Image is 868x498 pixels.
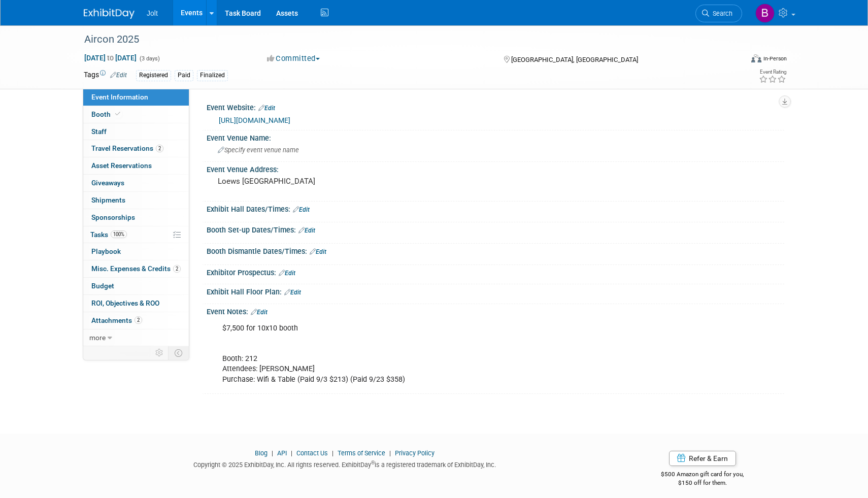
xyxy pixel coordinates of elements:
[310,248,326,255] a: Edit
[277,449,287,457] a: API
[682,53,787,68] div: Event Format
[89,334,106,342] span: more
[83,312,189,329] a: Attachments2
[511,56,638,63] span: [GEOGRAPHIC_DATA], [GEOGRAPHIC_DATA]
[371,460,375,466] sup: ®
[91,127,107,136] span: Staff
[115,111,120,117] i: Booth reservation complete
[91,247,121,255] span: Playbook
[83,157,189,174] a: Asset Reservations
[207,265,784,278] div: Exhibitor Prospectus:
[83,175,189,191] a: Giveaways
[279,270,295,277] a: Edit
[338,449,385,457] a: Terms of Service
[111,230,127,238] span: 100%
[387,449,393,457] span: |
[175,70,193,81] div: Paid
[263,53,324,64] button: Committed
[207,130,784,143] div: Event Venue Name:
[91,144,163,152] span: Travel Reservations
[83,278,189,294] a: Budget
[621,479,785,487] div: $150 off for them.
[218,177,436,186] pre: Loews [GEOGRAPHIC_DATA]
[84,53,137,62] span: [DATE] [DATE]
[207,284,784,297] div: Exhibit Hall Floor Plan:
[288,449,295,457] span: |
[218,146,299,154] span: Specify event venue name
[91,161,152,170] span: Asset Reservations
[284,289,301,296] a: Edit
[90,230,127,239] span: Tasks
[207,304,784,317] div: Event Notes:
[81,30,727,49] div: Aircon 2025
[84,70,127,81] td: Tags
[110,72,127,79] a: Edit
[136,70,171,81] div: Registered
[84,458,606,470] div: Copyright © 2025 ExhibitDay, Inc. All rights reserved. ExhibitDay is a registered trademark of Ex...
[621,463,785,487] div: $500 Amazon gift card for you,
[763,55,787,62] div: In-Person
[197,70,228,81] div: Finalized
[156,145,163,152] span: 2
[83,140,189,157] a: Travel Reservations2
[83,89,189,106] a: Event Information
[207,162,784,175] div: Event Venue Address:
[269,449,276,457] span: |
[91,264,181,273] span: Misc. Expenses & Credits
[293,206,310,213] a: Edit
[709,10,732,17] span: Search
[83,295,189,312] a: ROI, Objectives & ROO
[83,192,189,209] a: Shipments
[83,209,189,226] a: Sponsorships
[106,54,115,62] span: to
[91,299,159,307] span: ROI, Objectives & ROO
[207,244,784,257] div: Booth Dismantle Dates/Times:
[83,123,189,140] a: Staff
[255,449,268,457] a: Blog
[169,346,189,359] td: Toggle Event Tabs
[84,9,135,19] img: ExhibitDay
[83,226,189,243] a: Tasks100%
[91,316,142,324] span: Attachments
[83,106,189,123] a: Booth
[669,451,736,466] a: Refer & Earn
[329,449,336,457] span: |
[151,346,169,359] td: Personalize Event Tab Strip
[755,4,775,23] img: Brooke Valderrama
[147,9,158,17] span: Jolt
[751,54,761,62] img: Format-Inperson.png
[91,179,124,187] span: Giveaways
[91,213,135,221] span: Sponsorships
[207,222,784,236] div: Booth Set-up Dates/Times:
[207,100,784,113] div: Event Website:
[296,449,328,457] a: Contact Us
[759,70,786,75] div: Event Rating
[83,260,189,277] a: Misc. Expenses & Credits2
[135,316,142,324] span: 2
[83,329,189,346] a: more
[139,55,160,62] span: (3 days)
[173,265,181,273] span: 2
[258,105,275,112] a: Edit
[298,227,315,234] a: Edit
[395,449,435,457] a: Privacy Policy
[219,116,290,124] a: [URL][DOMAIN_NAME]
[695,5,742,22] a: Search
[207,202,784,215] div: Exhibit Hall Dates/Times:
[215,318,673,389] div: $7,500 for 10x10 booth Booth: 212 Attendees: [PERSON_NAME] Purchase: Wifi & Table (Paid 9/3 $213)...
[91,282,114,290] span: Budget
[91,93,148,101] span: Event Information
[251,309,268,316] a: Edit
[91,110,122,118] span: Booth
[91,196,125,204] span: Shipments
[83,243,189,260] a: Playbook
